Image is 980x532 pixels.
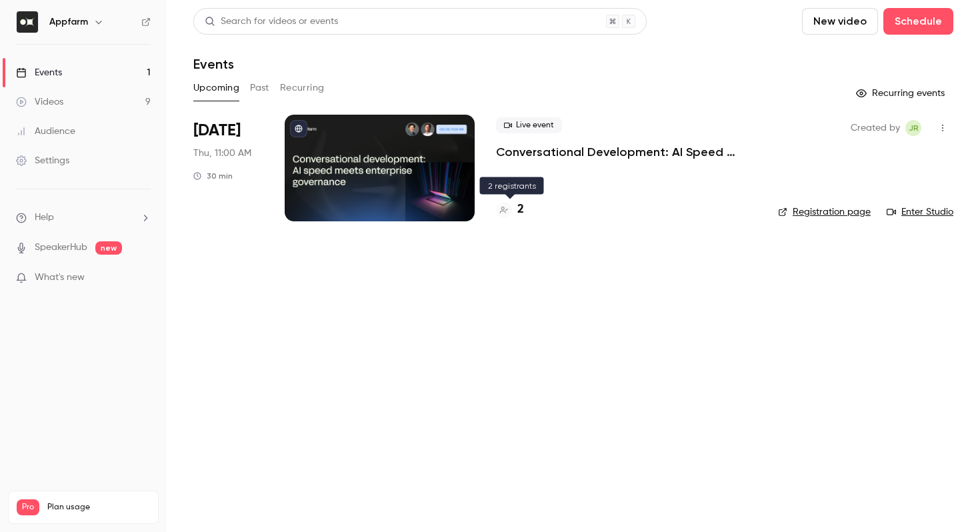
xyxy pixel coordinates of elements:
[47,502,150,513] span: Plan usage
[905,120,921,136] span: Julie Remen
[17,499,39,515] span: Pro
[16,154,69,167] div: Settings
[193,171,233,181] div: 30 min
[496,201,524,219] a: 2
[16,211,151,225] li: help-dropdown-opener
[35,211,54,225] span: Help
[851,120,900,136] span: Created by
[496,117,562,133] span: Live event
[193,120,241,141] span: [DATE]
[883,8,953,35] button: Schedule
[250,77,269,99] button: Past
[16,66,62,79] div: Events
[778,205,871,219] a: Registration page
[35,241,87,255] a: SpeakerHub
[280,77,325,99] button: Recurring
[16,95,63,109] div: Videos
[887,205,953,219] a: Enter Studio
[802,8,878,35] button: New video
[850,83,953,104] button: Recurring events
[193,56,234,72] h1: Events
[909,120,919,136] span: JR
[49,15,88,29] h6: Appfarm
[205,15,338,29] div: Search for videos or events
[16,125,75,138] div: Audience
[193,147,251,160] span: Thu, 11:00 AM
[17,11,38,33] img: Appfarm
[95,241,122,255] span: new
[193,115,263,221] div: Oct 30 Thu, 11:00 AM (Europe/Oslo)
[496,144,757,160] a: Conversational Development: AI Speed Meets Enterprise Governance
[193,77,239,99] button: Upcoming
[35,271,85,285] span: What's new
[517,201,524,219] h4: 2
[135,272,151,284] iframe: Noticeable Trigger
